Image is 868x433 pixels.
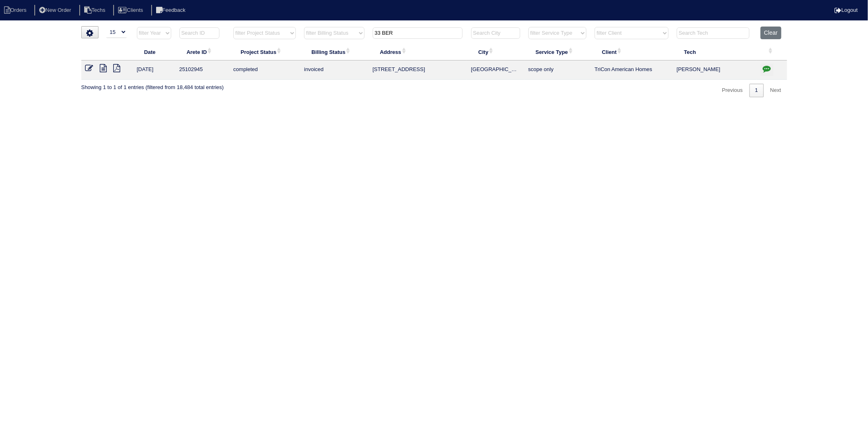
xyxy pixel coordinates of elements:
th: Billing Status: activate to sort column ascending [300,43,368,60]
input: Search Address [373,27,463,39]
th: City: activate to sort column ascending [467,43,524,60]
th: Client: activate to sort column ascending [591,43,673,60]
td: [PERSON_NAME] [673,60,756,80]
li: New Order [34,5,78,16]
th: Tech [673,43,756,60]
div: Showing 1 to 1 of 1 entries (filtered from 18,484 total entries) [81,80,224,91]
input: Search Tech [677,27,749,39]
input: Search ID [179,27,219,39]
td: [GEOGRAPHIC_DATA] [467,60,524,80]
a: Logout [834,7,858,13]
a: Techs [79,7,112,13]
input: Search City [471,27,520,39]
td: 25102945 [175,60,229,80]
th: : activate to sort column ascending [756,43,787,60]
th: Address: activate to sort column ascending [369,43,467,60]
th: Project Status: activate to sort column ascending [229,43,300,60]
th: Arete ID: activate to sort column ascending [175,43,229,60]
td: [DATE] [133,60,175,80]
li: Feedback [151,5,192,16]
td: TriCon American Homes [591,60,673,80]
a: New Order [34,7,78,13]
li: Clients [113,5,150,16]
td: invoiced [300,60,368,80]
td: [STREET_ADDRESS] [369,60,467,80]
th: Service Type: activate to sort column ascending [524,43,591,60]
td: completed [229,60,300,80]
a: Clients [113,7,150,13]
li: Techs [79,5,112,16]
a: Next [765,84,787,97]
a: Previous [716,84,749,97]
a: 1 [749,84,764,97]
td: scope only [524,60,591,80]
button: Clear [761,27,781,39]
th: Date [133,43,175,60]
